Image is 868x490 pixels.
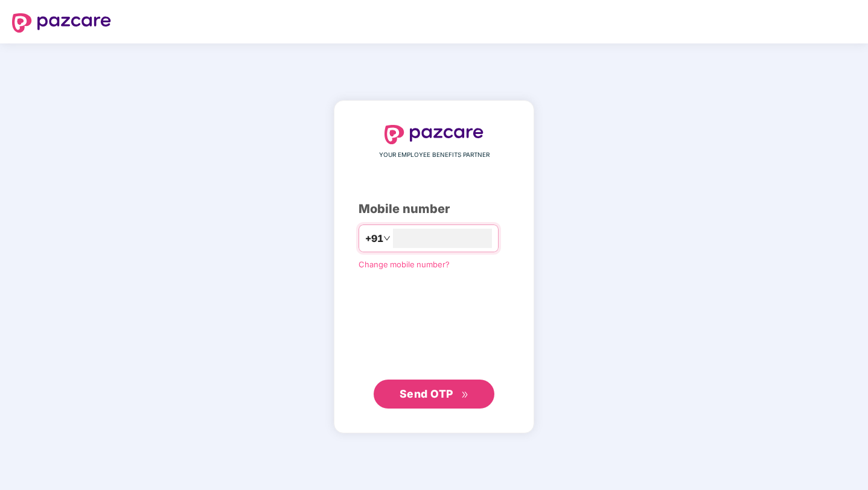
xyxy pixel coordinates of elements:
[359,259,450,269] a: Change mobile number?
[461,391,469,399] span: double-right
[400,387,453,400] span: Send OTP
[379,150,490,160] span: YOUR EMPLOYEE BENEFITS PARTNER
[359,200,509,218] div: Mobile number
[12,13,111,33] img: logo
[385,125,483,144] img: logo
[365,231,383,246] span: +91
[383,235,391,242] span: down
[374,380,494,409] button: Send OTPdouble-right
